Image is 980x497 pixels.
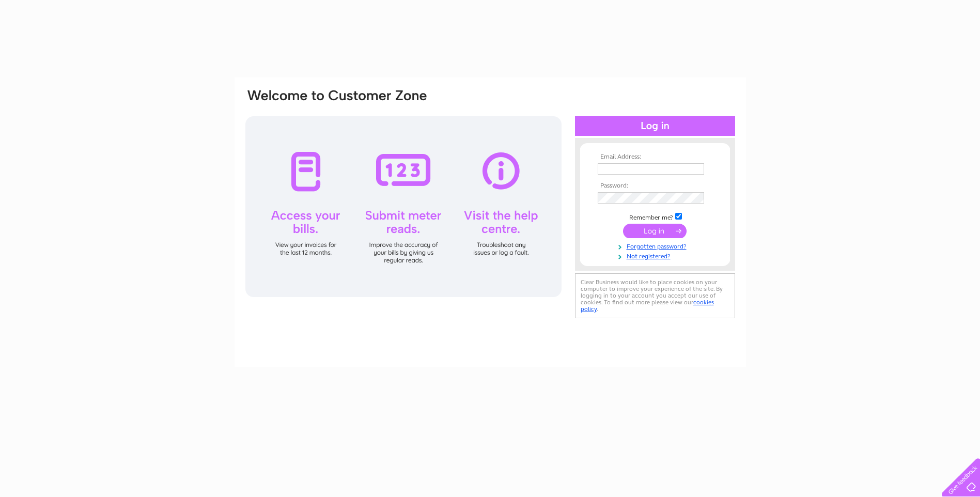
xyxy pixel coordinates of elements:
[575,273,735,318] div: Clear Business would like to place cookies on your computer to improve your experience of the sit...
[595,182,715,190] th: Password:
[623,224,687,238] input: Submit
[598,251,715,260] a: Not registered?
[595,211,715,222] td: Remember me?
[595,153,715,161] th: Email Address:
[581,299,714,313] a: cookies policy
[598,241,715,251] a: Forgotten password?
